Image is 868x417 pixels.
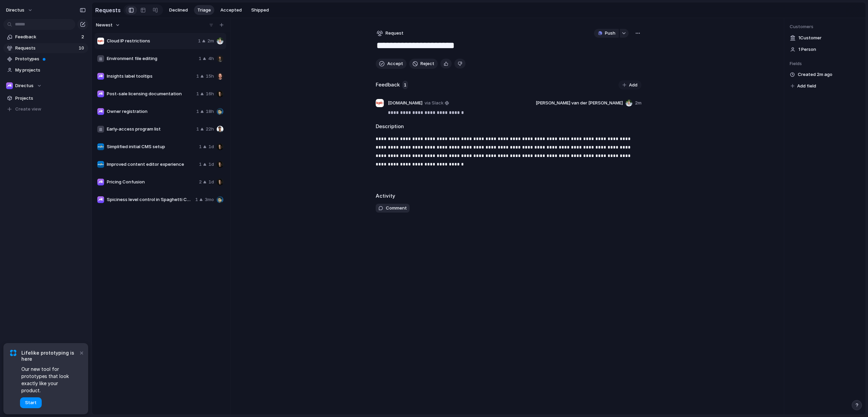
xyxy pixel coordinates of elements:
span: 16h [206,91,214,97]
span: Lifelike prototyping is here [21,350,78,362]
span: Simplified initial CMS setup [107,143,196,150]
span: Declined [169,7,188,14]
span: directus [6,7,24,14]
span: Add [629,82,637,88]
span: 1 [402,81,408,90]
span: 2m [208,38,214,44]
span: My projects [15,67,86,74]
span: Our new tool for prototypes that look exactly like your product. [21,365,78,394]
span: 1 [196,108,199,115]
span: Start [25,399,37,406]
span: via Slack [425,100,443,106]
span: 1d [209,161,214,168]
a: Projects [3,93,88,103]
a: via Slack [423,99,450,107]
span: 1 Person [798,46,816,53]
span: Created 2m ago [798,71,832,78]
span: Newest [96,22,113,28]
a: My projects [3,65,88,75]
span: Environment file editing [107,55,196,62]
a: Requests10 [3,43,88,53]
button: Directus [3,81,88,91]
span: [DOMAIN_NAME] [388,100,422,106]
span: 1 [196,91,199,97]
span: 1 [196,126,199,133]
span: Feedback [15,34,79,40]
h2: Activity [376,192,395,200]
span: Owner registration [107,108,194,115]
span: Reject [420,60,434,67]
button: Push [594,29,619,38]
button: Request [376,29,405,38]
h2: Feedback [376,81,400,89]
span: Post-sale licensing documentation [107,91,194,97]
span: 1 Customer [798,35,822,41]
button: Reject [409,59,438,69]
span: 3mo [205,196,214,203]
span: Customers [790,23,860,30]
span: 15h [206,73,214,80]
span: Create view [15,106,41,113]
span: 22h [206,126,214,133]
span: 1 [199,143,202,150]
button: Dismiss [77,349,85,357]
span: 2 [199,179,202,185]
span: Requests [15,45,77,52]
button: Triage [194,5,214,15]
a: Prototypes [3,54,88,64]
span: 1 [199,161,202,168]
span: Comment [386,205,407,212]
span: 2 [81,34,85,40]
span: Insights label tooltips [107,73,194,80]
button: Add field [790,82,817,91]
span: Shipped [251,7,269,14]
span: Prototypes [15,56,86,62]
span: 2m [635,100,642,106]
h2: Requests [95,6,121,14]
span: Accepted [220,7,242,14]
span: 1 [198,38,201,44]
span: Accept [387,60,403,67]
a: Feedback2 [3,32,88,42]
button: Newest [95,21,121,29]
span: Push [605,30,615,37]
button: Declined [166,5,191,15]
h2: Description [376,123,642,131]
span: Early-access program list [107,126,194,133]
span: Fields [790,60,860,67]
span: 10 [79,45,85,52]
span: 1d [209,179,214,185]
button: Accept [376,59,407,69]
span: Triage [197,7,211,14]
span: Projects [15,95,86,102]
span: Directus [15,82,34,89]
span: Request [386,30,403,37]
button: Comment [376,204,410,213]
span: Cloud IP restrictions [107,38,195,44]
button: directus [3,5,36,16]
span: 18h [206,108,214,115]
span: Improved content editor experience [107,161,196,168]
button: Shipped [248,5,272,15]
span: 1 [195,196,198,203]
button: Accepted [217,5,245,15]
span: 1 [196,73,199,80]
span: Pricing Confusion [107,179,196,185]
button: Start [20,397,42,408]
span: Add field [797,83,816,90]
span: Spiciness level control in Spaghetti Compiler [107,196,193,203]
span: 1d [209,143,214,150]
button: Create view [3,104,88,114]
button: Add [618,80,642,90]
span: 4h [208,55,214,62]
span: 1 [199,55,201,62]
span: [PERSON_NAME] van der [PERSON_NAME] [536,100,623,106]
